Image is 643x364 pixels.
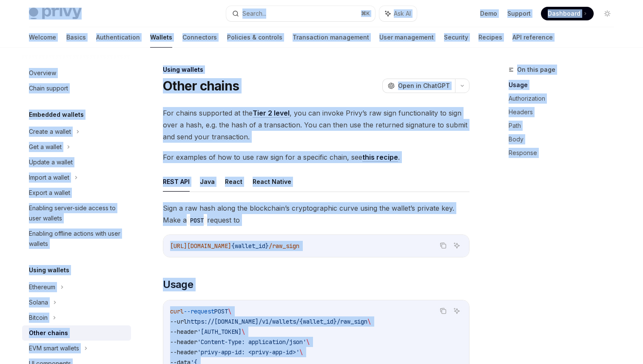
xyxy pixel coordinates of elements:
[269,242,299,250] span: /raw_sign
[253,109,290,118] a: Tier 2 level
[29,343,79,353] div: EVM smart wallets
[379,6,417,21] button: Ask AI
[163,78,239,93] h1: Other chains
[480,9,497,18] a: Demo
[29,313,48,323] div: Bitcoin
[227,27,282,48] a: Policies & controls
[600,7,614,20] button: Toggle dark mode
[197,348,299,356] span: 'privy-app-id: <privy-app-id>'
[517,65,555,75] span: On this page
[478,27,502,48] a: Recipes
[509,133,621,146] a: Body
[66,27,86,48] a: Basics
[29,229,126,249] div: Enabling offline actions with user wallets
[22,155,131,170] a: Update a wallet
[509,105,621,119] a: Headers
[163,278,193,291] span: Usage
[509,92,621,105] a: Authorization
[22,185,131,200] a: Export a wallet
[150,27,172,48] a: Wallets
[163,172,190,192] button: REST API
[170,318,187,325] span: --url
[451,240,462,251] button: Ask AI
[214,308,228,315] span: POST
[29,328,68,338] div: Other chains
[182,27,217,48] a: Connectors
[226,6,375,21] button: Search...⌘K
[22,81,131,96] a: Chain support
[509,146,621,160] a: Response
[293,27,369,48] a: Transaction management
[200,172,215,192] button: Java
[382,79,455,93] button: Open in ChatGPT
[29,203,126,223] div: Enabling server-side access to user wallets
[367,318,371,325] span: \
[509,78,621,92] a: Usage
[29,8,82,20] img: light logo
[29,83,68,93] div: Chain support
[394,9,411,18] span: Ask AI
[512,27,553,48] a: API reference
[228,308,231,315] span: \
[29,188,70,198] div: Export a wallet
[29,27,56,48] a: Welcome
[163,107,469,143] span: For chains supported at the , you can invoke Privy’s raw sign functionality to sign over a hash, ...
[22,65,131,81] a: Overview
[242,328,245,336] span: \
[225,172,242,192] button: React
[22,325,131,341] a: Other chains
[163,151,469,163] span: For examples of how to use raw sign for a specific chain, see .
[197,338,306,346] span: 'Content-Type: application/json'
[29,157,73,167] div: Update a wallet
[231,242,269,250] span: {wallet_id}
[170,348,197,356] span: --header
[507,9,531,18] a: Support
[187,318,367,325] span: https://[DOMAIN_NAME]/v1/wallets/{wallet_id}/raw_sign
[548,9,580,18] span: Dashboard
[299,348,303,356] span: \
[29,127,71,137] div: Create a wallet
[29,110,84,120] h5: Embedded wallets
[163,202,469,226] span: Sign a raw hash along the blockchain’s cryptographic curve using the wallet’s private key. Make a...
[29,142,62,152] div: Get a wallet
[184,308,214,315] span: --request
[22,200,131,226] a: Enabling server-side access to user wallets
[96,27,140,48] a: Authentication
[29,282,55,292] div: Ethereum
[29,172,69,183] div: Import a wallet
[22,226,131,251] a: Enabling offline actions with user wallets
[361,10,370,17] span: ⌘ K
[444,27,468,48] a: Security
[253,172,291,192] button: React Native
[29,68,56,78] div: Overview
[170,328,197,336] span: --header
[509,119,621,133] a: Path
[187,216,207,225] code: POST
[438,240,449,251] button: Copy the contents from the code block
[379,27,434,48] a: User management
[163,65,469,74] div: Using wallets
[29,265,69,275] h5: Using wallets
[451,305,462,316] button: Ask AI
[306,338,310,346] span: \
[438,305,449,316] button: Copy the contents from the code block
[541,7,594,20] a: Dashboard
[170,308,184,315] span: curl
[242,8,266,19] div: Search...
[170,338,197,346] span: --header
[197,328,242,336] span: '[AUTH_TOKEN]
[362,153,398,162] a: this recipe
[170,242,231,250] span: [URL][DOMAIN_NAME]
[29,297,48,308] div: Solana
[398,82,450,90] span: Open in ChatGPT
